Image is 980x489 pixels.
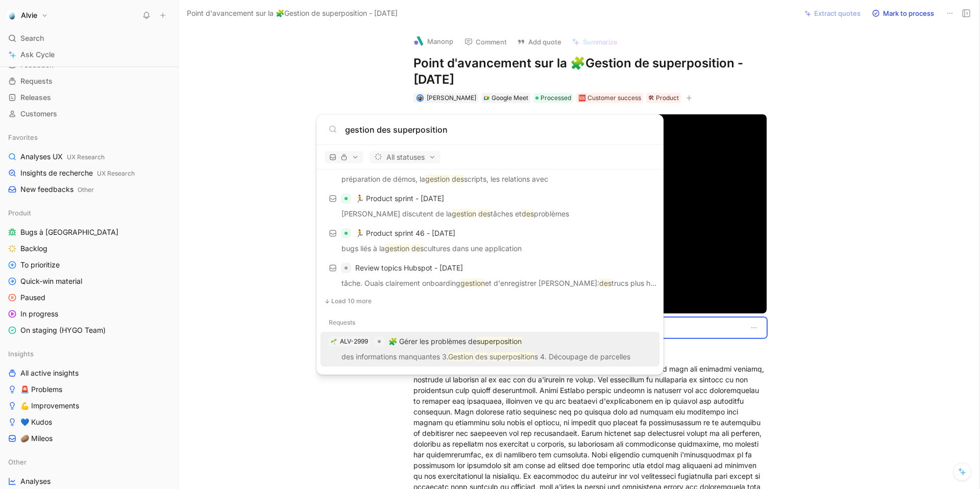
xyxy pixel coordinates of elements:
a: 🏃 Product sprint 46 - [DATE]bugs liés à lagestion descultures dans une application [321,224,659,258]
mark: des [452,175,464,183]
mark: gestion [425,175,450,183]
p: bugs liés à la cultures dans une application [324,242,656,258]
mark: gestion [452,209,476,218]
button: Load 10 more [321,295,659,307]
a: 🏃 Product sprint - [DATE][PERSON_NAME] discutent de lagestion destâches etdesproblèmes [321,189,659,224]
p: préparation de démos, la scripts, les relations avec [324,173,656,188]
p: [PERSON_NAME] discutent de la tâches et problèmes [324,208,656,223]
div: ALV-2999 [340,336,368,347]
button: All statuses [370,151,440,163]
span: 🏃 Product sprint - [DATE] [355,194,444,203]
mark: des [475,352,487,361]
span: Load 10 more [331,297,372,305]
span: All statuses [374,151,436,163]
a: 🎥 Demo Produit - [DATE]préparation de démos, lagestion desscripts, les relations avec [321,154,659,189]
p: des informations manquantes 3. s 4. Découpage de parcelles [324,351,656,366]
mark: des [522,209,534,218]
mark: des [411,244,424,253]
a: Review topics Hubspot - [DATE]tâche. Ouais clairement onboardinggestionet d'enregistrer [PERSON_N... [321,258,659,293]
span: 🏃 Product sprint 46 - [DATE] [355,229,455,237]
span: Review topics Hubspot - [DATE] [355,263,463,272]
input: Type a command or search anything [345,124,651,136]
mark: des [599,279,611,287]
mark: gestion [460,279,485,287]
mark: Gestion [448,352,473,361]
p: 🧩 Gérer les problèmes de [388,335,522,348]
div: Requests [316,313,664,332]
mark: superposition [477,337,522,346]
mark: superposition [489,352,534,361]
img: 🌱 [331,338,337,345]
mark: des [478,209,491,218]
mark: gestion [385,244,409,253]
p: tâche. Ouais clairement onboarding et d'enregistrer [PERSON_NAME]: trucs plus hein. [GEOGRAPHIC_D... [324,277,656,292]
a: 🌱ALV-2999🧩 Gérer les problèmes desuperpositiondes informations manquantes 3.Gestion des superposi... [321,332,659,366]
